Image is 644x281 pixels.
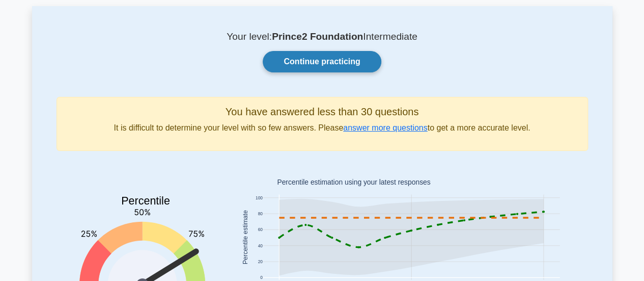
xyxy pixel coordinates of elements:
[258,211,263,216] text: 80
[65,106,579,118] h5: You have answered less than 30 questions
[272,31,363,42] b: Prince2 Foundation
[65,122,579,134] p: It is difficult to determine your level with so few answers. Please to get a more accurate level.
[258,259,263,264] text: 20
[263,51,381,72] a: Continue practicing
[255,195,262,200] text: 100
[57,31,588,43] p: Your level: Intermediate
[258,227,263,233] text: 60
[343,123,427,132] a: answer more questions
[258,243,263,248] text: 40
[241,210,248,264] text: Percentile estimate
[260,275,263,280] text: 0
[277,178,430,187] text: Percentile estimation using your latest responses
[121,195,170,207] text: Percentile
